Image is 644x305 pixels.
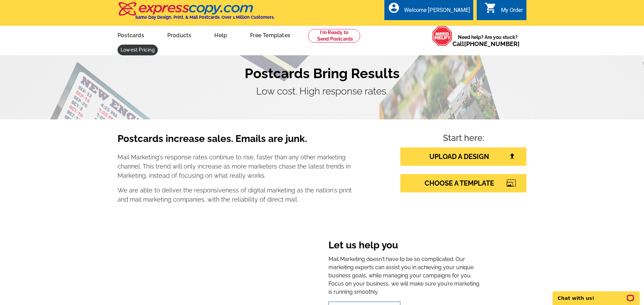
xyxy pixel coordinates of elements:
[453,34,523,47] span: Need help? Are you stuck?
[404,7,470,17] div: Welcome [PERSON_NAME]
[432,26,453,46] img: help
[400,147,526,166] a: UPLOAD A DESIGN
[400,174,526,192] a: CHOOSE A TEMPLATE
[118,7,275,20] a: Same Day Design, Print, & Mail Postcards. Over 1 Million Customers.
[464,40,520,47] a: [PHONE_NUMBER]
[400,133,526,145] h4: Start here:
[388,2,400,14] i: account_circle
[118,84,526,99] p: Low cost. High response rates.
[548,284,644,305] iframe: LiveChat chat widget
[135,15,275,20] h4: Same Day Design, Print, & Mail Postcards. Over 1 Million Customers.
[203,27,238,43] a: Help
[118,152,352,180] p: Mail Marketing's response rates continue to rise, faster than any other marketing channel. This t...
[118,65,526,82] h1: Postcards Bring Results
[485,2,497,14] i: shopping_cart
[501,7,523,17] div: My Order
[453,40,520,47] span: Call
[328,239,481,252] h3: Let us help you
[118,186,352,204] p: We are able to deliver the responsiveness of digital marketing as the nation's print and mail mar...
[107,27,155,43] a: Postcards
[118,133,352,150] h3: Postcards increase sales. Emails are junk.
[156,27,202,43] a: Products
[239,27,301,43] a: Free Templates
[328,255,481,296] p: Mail Marketing doesn't have to be so complicated. Our marketing experts can assist you in achievi...
[485,6,523,15] a: shopping_cart My Order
